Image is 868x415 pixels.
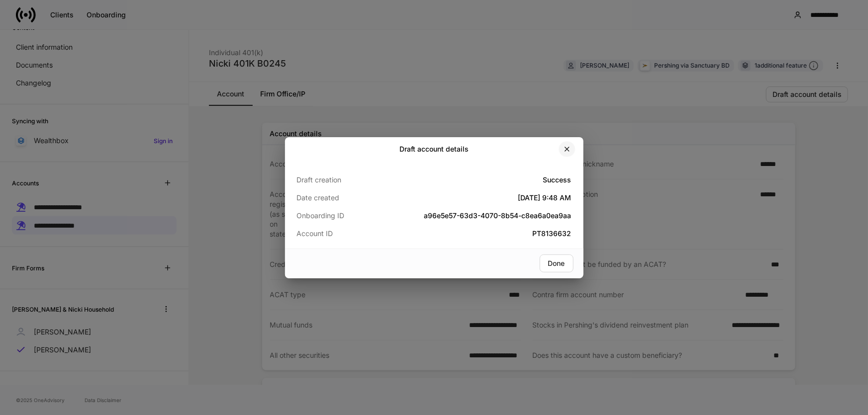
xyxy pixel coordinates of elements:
[297,175,388,185] p: Draft creation
[399,144,469,154] h2: Draft account details
[388,229,572,239] h5: PT8136632
[297,229,388,239] p: Account ID
[548,260,565,267] div: Done
[388,175,572,185] h5: Success
[540,254,574,272] button: Done
[297,193,388,203] p: Date created
[388,211,572,221] h5: a96e5e57-63d3-4070-8b54-c8ea6a0ea9aa
[297,211,388,221] p: Onboarding ID
[388,193,572,203] h5: [DATE] 9:48 AM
